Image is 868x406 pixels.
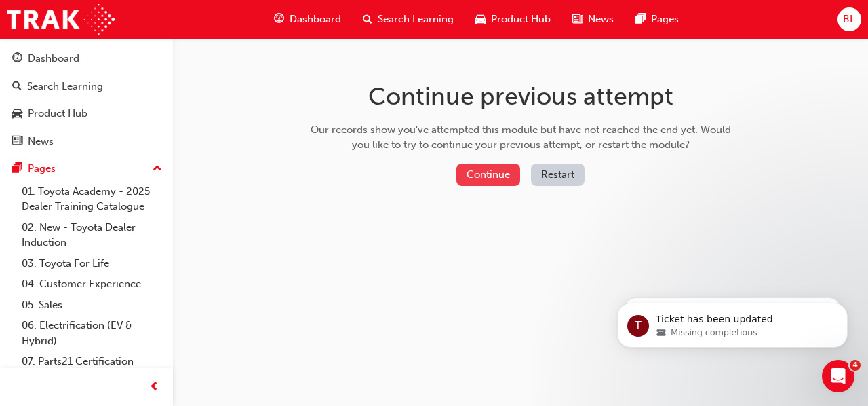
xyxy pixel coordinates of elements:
[7,4,115,35] img: Trak
[16,351,167,372] a: 07. Parts21 Certification
[16,217,167,253] a: 02. New - Toyota Dealer Induction
[149,379,159,396] span: prev-icon
[263,5,352,33] a: guage-iconDashboard
[491,12,551,27] span: Product Hub
[12,81,22,93] span: search-icon
[28,161,56,177] div: Pages
[274,11,284,28] span: guage-icon
[16,253,167,274] a: 03. Toyota For Life
[5,156,167,181] button: Pages
[822,360,854,392] iframe: Intercom live chat
[561,5,625,33] a: news-iconNews
[597,274,868,369] iframe: Intercom notifications message
[5,43,167,156] button: DashboardSearch LearningProduct HubNews
[12,108,22,120] span: car-icon
[378,12,454,27] span: Search Learning
[290,12,341,27] span: Dashboard
[651,12,679,27] span: Pages
[306,81,736,111] h1: Continue previous attempt
[572,11,583,28] span: news-icon
[456,164,520,186] button: Continue
[153,160,162,178] span: up-icon
[27,79,103,94] div: Search Learning
[16,274,167,295] a: 04. Customer Experience
[465,5,561,33] a: car-iconProduct Hub
[5,129,167,154] a: News
[475,11,486,28] span: car-icon
[12,163,22,175] span: pages-icon
[363,11,372,28] span: search-icon
[5,46,167,71] a: Dashboard
[5,101,167,126] a: Product Hub
[16,295,167,316] a: 05. Sales
[625,5,690,33] a: pages-iconPages
[28,106,87,122] div: Product Hub
[352,5,465,33] a: search-iconSearch Learning
[306,122,736,153] div: Our records show you've attempted this module but have not reached the end yet. Would you like to...
[12,53,22,65] span: guage-icon
[843,12,855,27] span: BL
[5,74,167,99] a: Search Learning
[850,360,861,371] span: 4
[28,134,54,149] div: News
[635,11,646,28] span: pages-icon
[588,12,614,27] span: News
[837,7,861,31] button: BL
[28,51,79,67] div: Dashboard
[531,164,585,186] button: Restart
[16,181,167,217] a: 01. Toyota Academy - 2025 Dealer Training Catalogue
[16,315,167,351] a: 06. Electrification (EV & Hybrid)
[12,136,22,148] span: news-icon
